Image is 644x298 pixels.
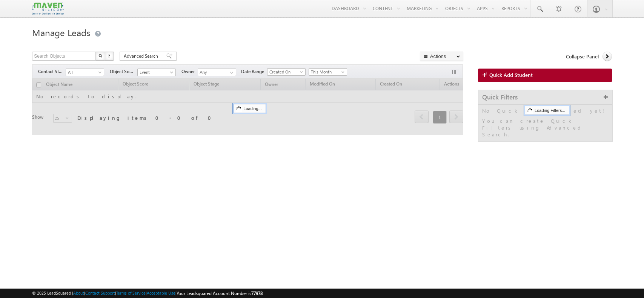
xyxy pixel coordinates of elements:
[489,72,533,78] span: Quick Add Student
[32,290,263,297] span: © 2025 LeadSquared | | | | |
[38,68,66,75] span: Contact Stage
[73,290,84,295] a: About
[66,69,102,76] span: All
[267,68,306,76] a: Created On
[177,290,263,296] span: Your Leadsquared Account Number is
[108,53,111,59] span: ?
[32,26,90,38] span: Manage Leads
[234,104,266,113] div: Loading...
[309,69,345,75] span: This Month
[137,69,176,76] a: Event
[85,290,115,295] a: Contact Support
[66,69,104,76] a: All
[138,69,174,76] span: Event
[32,2,64,15] img: Custom Logo
[241,68,267,75] span: Date Range
[147,290,175,295] a: Acceptable Use
[566,53,599,60] span: Collapse Panel
[198,69,236,76] input: Type to Search
[309,68,347,76] a: This Month
[105,52,114,61] button: ?
[98,54,102,58] img: Search
[181,68,198,75] span: Owner
[226,69,235,76] a: Show All Items
[525,106,569,115] div: Loading Filters...
[251,290,263,296] span: 77978
[116,290,146,295] a: Terms of Service
[478,69,612,82] a: Quick Add Student
[110,68,137,75] span: Object Source
[124,53,160,60] span: Advanced Search
[420,52,463,61] button: Actions
[267,69,303,75] span: Created On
